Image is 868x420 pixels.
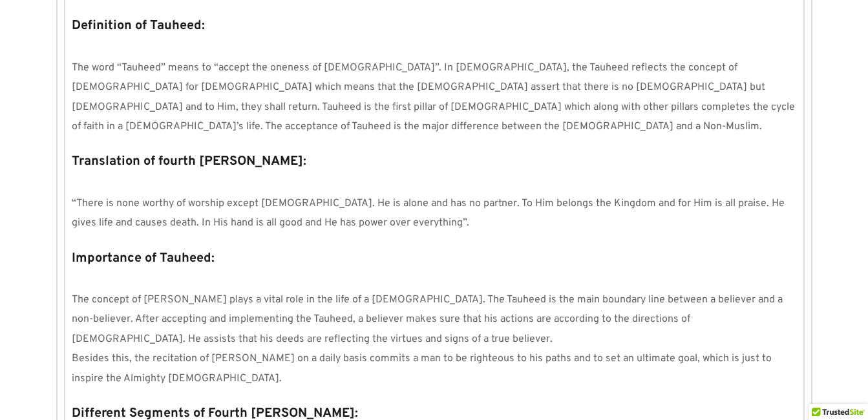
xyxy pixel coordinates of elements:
span: Besides this, the recitation of [PERSON_NAME] on a daily basis commits a man to be righteous to h... [72,352,774,384]
strong: Importance of Tauheed: [72,250,215,267]
span: The concept of [PERSON_NAME] plays a vital role in the life of a [DEMOGRAPHIC_DATA]. The Tauheed ... [72,293,785,346]
strong: Translation of fourth [PERSON_NAME]: [72,153,306,170]
span: “There is none worthy of worship except [DEMOGRAPHIC_DATA]. He is alone and has no partner. To Hi... [72,197,787,229]
span: The word “Tauheed” means to “accept the oneness of [DEMOGRAPHIC_DATA]”. In [DEMOGRAPHIC_DATA], th... [72,61,798,133]
strong: Definition of Tauheed: [72,17,205,34]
